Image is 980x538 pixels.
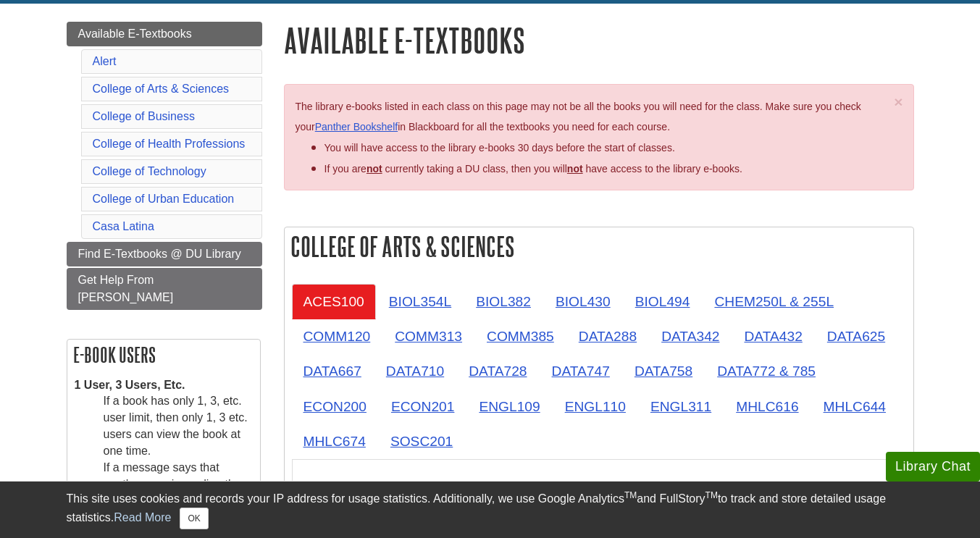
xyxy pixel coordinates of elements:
a: Alert [93,55,117,67]
a: DATA432 [732,319,813,354]
sup: TM [705,490,718,500]
a: Casa Latina [93,220,154,232]
h2: College of Arts & Sciences [285,227,913,266]
a: ACES100 [292,284,376,319]
a: COMM313 [383,319,474,354]
h2: E-book Users [67,340,260,370]
a: College of Technology [93,165,206,177]
span: You will have access to the library e-books 30 days before the start of classes. [324,142,675,154]
a: MHLC644 [812,389,897,424]
a: Get Help From [PERSON_NAME] [67,268,262,310]
a: DATA667 [292,353,373,389]
a: College of Business [93,110,195,122]
a: CHEM250L & 255L [703,284,845,319]
strong: not [367,163,382,175]
a: BIOL494 [624,284,702,319]
a: DATA758 [623,353,704,389]
a: DATA772 & 785 [705,353,827,389]
a: ENGL110 [553,389,637,424]
span: The library e-books listed in each class on this page may not be all the books you will need for ... [296,101,861,133]
a: MHLC616 [724,389,810,424]
a: COMM120 [292,319,382,354]
a: MHLC674 [292,424,377,459]
a: College of Urban Education [93,193,235,205]
u: not [567,163,583,175]
a: SOSC201 [379,424,464,459]
a: BIOL430 [544,284,622,319]
a: College of Arts & Sciences [93,83,230,95]
a: DATA710 [374,353,456,389]
a: ENGL311 [639,389,723,424]
span: × [894,93,902,110]
button: Close [180,508,208,529]
dt: 1 User, 3 Users, Etc. [75,377,253,394]
a: DATA342 [650,319,731,354]
a: DATA625 [816,319,897,354]
a: Find E-Textbooks @ DU Library [67,242,262,266]
a: DATA747 [540,353,621,389]
div: This site uses cookies and records your IP address for usage statistics. Additionally, we use Goo... [67,490,914,529]
button: Close [894,94,902,109]
h1: Available E-Textbooks [284,22,914,59]
a: DATA288 [567,319,648,354]
sup: TM [624,490,637,500]
a: BIOL354L [377,284,463,319]
button: Library Chat [886,452,980,482]
a: ECON201 [380,389,466,424]
a: ENGL109 [467,389,551,424]
a: BIOL382 [464,284,543,319]
a: Read More [114,511,171,524]
a: COMM385 [475,319,566,354]
a: Available E-Textbooks [67,22,262,46]
a: ECON200 [292,389,378,424]
a: College of Health Professions [93,138,246,150]
a: DATA728 [457,353,538,389]
span: Find E-Textbooks @ DU Library [78,248,241,260]
a: Panther Bookshelf [315,121,398,133]
span: If you are currently taking a DU class, then you will have access to the library e-books. [324,163,742,175]
span: Available E-Textbooks [78,28,192,40]
span: Get Help From [PERSON_NAME] [78,274,174,303]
